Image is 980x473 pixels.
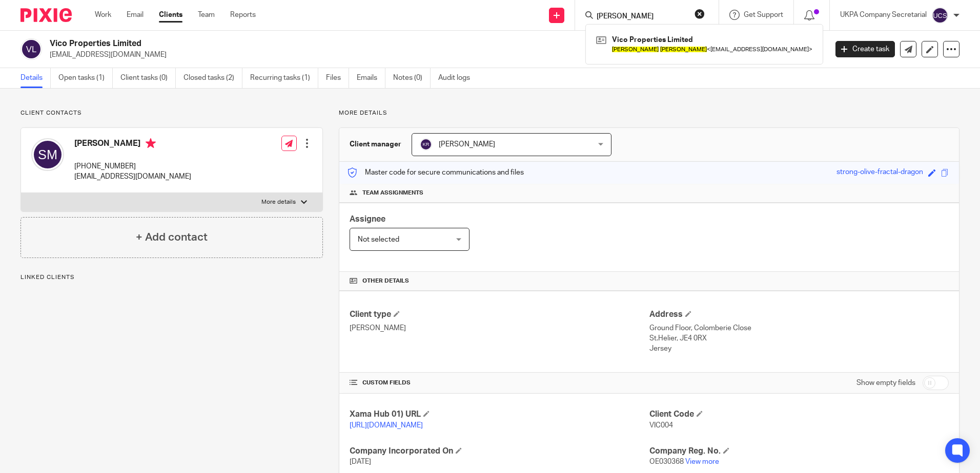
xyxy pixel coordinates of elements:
h4: Client type [350,309,649,320]
span: OE030368 [649,458,684,465]
a: Open tasks (1) [58,68,113,88]
a: Notes (0) [393,68,431,88]
h3: Client manager [350,139,401,149]
span: VIC004 [649,422,673,429]
input: Search [596,12,688,21]
a: Team [198,10,215,20]
a: Emails [357,68,385,88]
img: svg%3E [21,38,42,60]
img: svg%3E [932,7,948,24]
a: Create task [835,41,895,57]
a: Email [127,10,144,20]
a: Work [95,10,111,20]
div: strong-olive-fractal-dragon [836,167,923,179]
p: Ground Floor, Colomberie Close [649,323,949,333]
p: [EMAIL_ADDRESS][DOMAIN_NAME] [50,50,820,60]
label: Show empty fields [856,378,915,388]
span: Team assignments [362,189,423,197]
a: [URL][DOMAIN_NAME] [350,422,423,429]
p: Client contacts [21,109,323,117]
p: UKPA Company Secretarial [840,10,927,20]
a: Recurring tasks (1) [250,68,318,88]
h4: Xama Hub 01) URL [350,409,649,420]
span: Assignee [350,215,385,223]
p: [PHONE_NUMBER] [74,161,191,171]
p: Jersey [649,343,949,354]
p: St.Helier, JE4 0RX [649,333,949,343]
a: Closed tasks (2) [183,68,242,88]
img: Pixie [21,8,72,22]
a: Audit logs [438,68,478,88]
img: svg%3E [31,138,64,171]
p: [EMAIL_ADDRESS][DOMAIN_NAME] [74,171,191,182]
a: Reports [230,10,256,20]
a: View more [685,458,719,465]
h4: Company Incorporated On [350,446,649,457]
p: More details [261,198,296,206]
h2: Vico Properties Limited [50,38,666,49]
p: Master code for secure communications and files [347,167,524,178]
p: More details [339,109,959,117]
a: Files [326,68,349,88]
span: [DATE] [350,458,371,465]
button: Clear [695,9,705,19]
span: Get Support [744,11,783,18]
a: Clients [159,10,182,20]
a: Client tasks (0) [120,68,176,88]
h4: [PERSON_NAME] [74,138,191,151]
h4: CUSTOM FIELDS [350,379,649,387]
span: [PERSON_NAME] [439,141,495,148]
h4: Address [649,309,949,320]
img: svg%3E [420,138,432,150]
h4: Client Code [649,409,949,420]
h4: + Add contact [136,229,208,245]
p: Linked clients [21,273,323,282]
p: [PERSON_NAME] [350,323,649,333]
span: Not selected [358,236,399,243]
a: Details [21,68,51,88]
i: Primary [146,138,156,148]
h4: Company Reg. No. [649,446,949,457]
span: Other details [362,277,409,285]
